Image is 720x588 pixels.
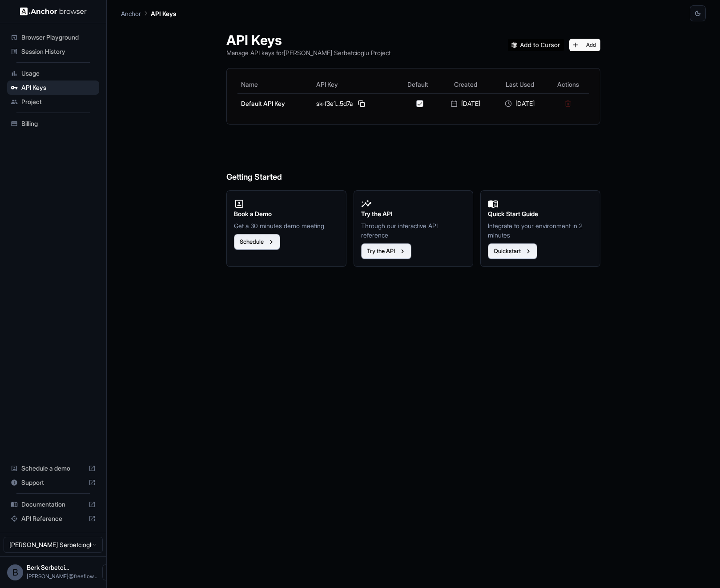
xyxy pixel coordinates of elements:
div: Usage [7,66,99,81]
span: Billing [21,119,96,128]
div: [DATE] [442,99,489,108]
button: Quickstart [488,243,537,259]
h6: Getting Started [226,135,600,184]
h1: API Keys [226,32,390,48]
div: Session History [7,44,99,59]
span: Project [21,97,96,106]
span: Usage [21,69,96,78]
div: Support [7,475,99,490]
div: Documentation [7,497,99,511]
span: Support [21,478,85,487]
th: Name [237,76,313,93]
span: Schedule a demo [21,464,85,473]
button: Schedule [234,234,280,250]
nav: breadcrumb [121,8,176,18]
td: Default API Key [237,93,313,113]
div: Schedule a demo [7,461,99,475]
p: Through our interactive API reference [361,221,466,240]
span: API Keys [21,83,96,92]
th: Last Used [493,76,547,93]
h2: Book a Demo [234,209,339,219]
h2: Try the API [361,209,466,219]
span: Berk Serbetcioglu [27,564,69,571]
button: Open menu [102,564,118,580]
div: Billing [7,117,99,131]
span: API Reference [21,514,85,523]
img: Add anchorbrowser MCP server to Cursor [508,39,564,51]
div: API Reference [7,511,99,526]
div: Project [7,95,99,109]
span: Browser Playground [21,33,96,42]
img: Anchor Logo [20,7,87,16]
button: Add [569,39,600,51]
th: Created [438,76,493,93]
p: Anchor [121,9,141,18]
div: sk-f3e1...5d7a [316,98,394,109]
th: Default [398,76,438,93]
div: [DATE] [496,99,543,108]
p: Integrate to your environment in 2 minutes [488,221,593,240]
span: Documentation [21,500,85,509]
div: Browser Playground [7,30,99,44]
button: Copy API key [356,98,367,109]
span: Session History [21,47,96,56]
th: Actions [547,76,589,93]
p: Get a 30 minutes demo meeting [234,221,339,230]
th: API Key [313,76,398,93]
span: berk@freeflow.dev [27,573,99,580]
div: B [7,564,23,580]
div: API Keys [7,81,99,95]
p: API Keys [151,9,176,18]
p: Manage API keys for [PERSON_NAME] Serbetcioglu Project [226,48,390,57]
h2: Quick Start Guide [488,209,593,219]
button: Try the API [361,243,411,259]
